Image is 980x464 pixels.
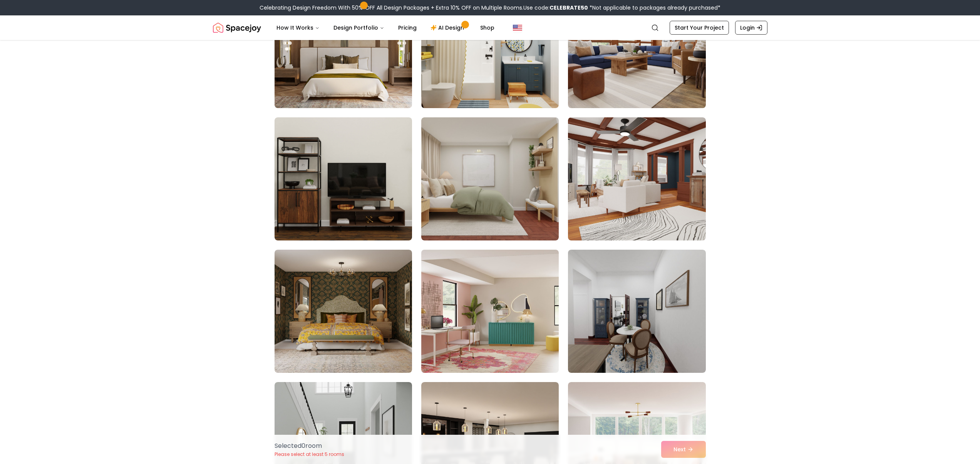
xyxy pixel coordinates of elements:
img: Room room-69 [568,250,705,373]
img: Room room-66 [568,117,705,240]
div: Celebrating Design Freedom With 50% OFF All Design Packages + Extra 10% OFF on Multiple Rooms. [260,4,720,12]
span: Use code: [523,4,588,12]
p: Please select at least 5 rooms [275,451,344,457]
a: AI Design [424,20,472,35]
a: Spacejoy [213,20,261,35]
nav: Main [270,20,501,35]
img: United States [513,23,522,32]
button: How It Works [270,20,326,35]
img: Room room-64 [275,117,412,240]
button: Design Portfolio [327,20,390,35]
a: Login [735,21,767,35]
span: *Not applicable to packages already purchased* [588,4,720,12]
img: Spacejoy Logo [213,20,261,35]
p: Selected 0 room [275,441,344,451]
nav: Global [213,15,767,40]
a: Pricing [392,20,423,35]
a: Start Your Project [670,21,729,35]
img: Room room-67 [275,250,412,373]
img: Room room-68 [418,247,562,376]
b: CELEBRATE50 [549,4,588,12]
a: Shop [474,20,501,35]
img: Room room-65 [421,117,559,240]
